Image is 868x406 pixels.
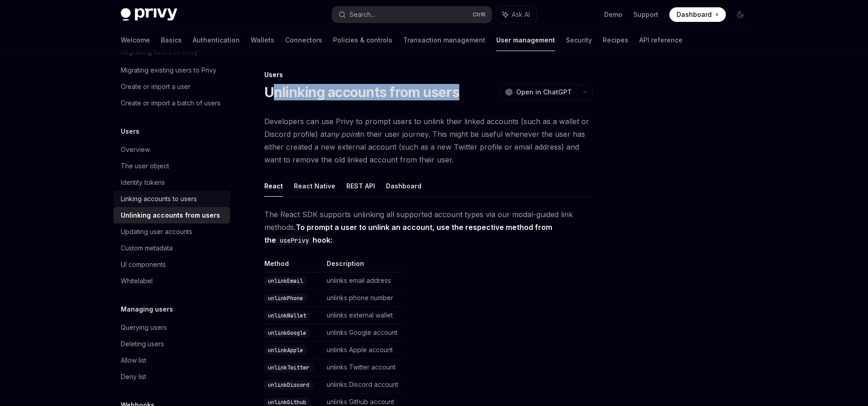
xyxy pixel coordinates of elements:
[566,29,592,51] a: Security
[264,115,593,166] span: Developers can use Privy to prompt users to unlink their linked accounts (such as a wallet or Dis...
[121,243,173,254] div: Custom metadata
[386,175,421,197] button: Dashboard
[121,259,166,270] div: UI components
[121,338,164,349] div: Deleting users
[264,175,283,197] button: React
[121,355,146,366] div: Allow list
[121,226,192,237] div: Updating user accounts
[121,144,150,155] div: Overview
[121,371,146,382] div: Deny list
[516,88,572,97] span: Open in ChatGPT
[113,336,230,352] a: Deleting users
[264,70,593,79] div: Users
[121,29,150,51] a: Welcome
[121,98,221,109] div: Create or import a batch of users
[113,174,230,191] a: Identity tokens
[113,369,230,385] a: Deny list
[121,126,139,137] h5: Users
[733,7,748,22] button: Toggle dark mode
[285,29,322,51] a: Connectors
[264,208,593,246] span: The React SDK supports unlinking all supported account types via our modal-guided link methods.
[332,6,492,23] button: Search...CtrlK
[323,324,404,342] td: unlinks Google account
[323,307,404,324] td: unlinks external wallet
[639,29,683,51] a: API reference
[264,294,307,303] code: unlinkPhone
[264,84,459,100] h1: Unlinking accounts from users
[264,311,310,320] code: unlinkWallet
[121,210,220,221] div: Unlinking accounts from users
[264,276,307,286] code: unlinkEmail
[251,29,274,51] a: Wallets
[113,319,230,336] a: Querying users
[113,191,230,207] a: Linking accounts to users
[264,380,313,390] code: unlinkDiscord
[121,304,173,315] h5: Managing users
[113,141,230,158] a: Overview
[496,6,536,23] button: Ask AI
[121,161,169,172] div: The user object
[323,259,404,272] th: Description
[264,346,307,355] code: unlinkApple
[121,65,216,76] div: Migrating existing users to Privy
[604,10,622,19] a: Demo
[113,240,230,256] a: Custom metadata
[113,224,230,240] a: Updating user accounts
[333,29,392,51] a: Policies & controls
[294,175,335,197] button: React Native
[496,29,555,51] a: User management
[121,322,167,333] div: Querying users
[113,207,230,224] a: Unlinking accounts from users
[113,352,230,369] a: Allow list
[499,84,577,100] button: Open in ChatGPT
[113,78,230,95] a: Create or import a user
[323,290,404,307] td: unlinks phone number
[512,10,530,19] span: Ask AI
[121,276,153,286] div: Whitelabel
[113,62,230,78] a: Migrating existing users to Privy
[193,29,240,51] a: Authentication
[346,175,375,197] button: REST API
[113,95,230,111] a: Create or import a batch of users
[677,10,712,19] span: Dashboard
[349,9,375,20] div: Search...
[264,223,552,245] strong: To prompt a user to unlink an account, use the respective method from the hook:
[403,29,485,51] a: Transaction management
[113,158,230,174] a: The user object
[669,7,726,22] a: Dashboard
[633,10,658,19] a: Support
[323,342,404,359] td: unlinks Apple account
[276,235,313,245] code: usePrivy
[121,193,197,204] div: Linking accounts to users
[121,81,190,92] div: Create or import a user
[323,272,404,290] td: unlinks email address
[113,256,230,273] a: UI components
[121,177,165,188] div: Identity tokens
[603,29,628,51] a: Recipes
[161,29,182,51] a: Basics
[121,8,177,21] img: dark logo
[264,259,323,272] th: Method
[264,363,313,372] code: unlinkTwitter
[327,130,359,139] em: any point
[113,273,230,289] a: Whitelabel
[323,359,404,376] td: unlinks Twitter account
[473,11,486,18] span: Ctrl K
[264,328,310,338] code: unlinkGoogle
[323,376,404,394] td: unlinks Discord account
